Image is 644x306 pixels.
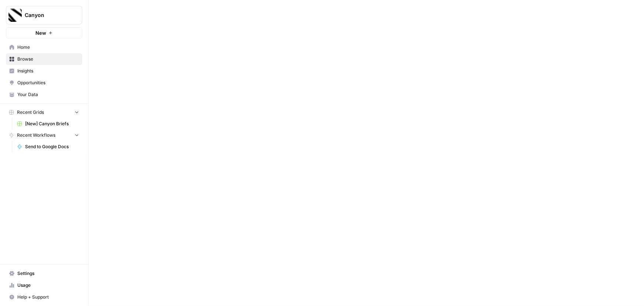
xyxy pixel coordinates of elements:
span: Recent Grids [17,109,44,116]
span: New [35,29,46,37]
span: Browse [17,56,79,62]
a: Home [6,41,82,53]
a: Browse [6,53,82,65]
span: Settings [17,270,79,277]
span: Your Data [17,91,79,98]
button: Workspace: Canyon [6,6,82,24]
span: Home [17,44,79,51]
button: New [6,27,82,38]
button: Recent Grids [6,107,82,118]
a: Usage [6,279,82,291]
a: Opportunities [6,77,82,89]
a: [New] Canyon Briefs [14,118,82,130]
button: Recent Workflows [6,130,82,141]
span: Insights [17,68,79,74]
a: Insights [6,65,82,77]
span: Help + Support [17,294,79,300]
img: Canyon Logo [8,8,22,22]
a: Settings [6,268,82,279]
span: Recent Workflows [17,132,55,139]
span: Canyon [25,11,69,19]
a: Send to Google Docs [14,141,82,153]
span: [New] Canyon Briefs [25,120,79,127]
button: Help + Support [6,291,82,303]
span: Usage [17,282,79,289]
span: Opportunities [17,79,79,86]
span: Send to Google Docs [25,143,79,150]
a: Your Data [6,89,82,101]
